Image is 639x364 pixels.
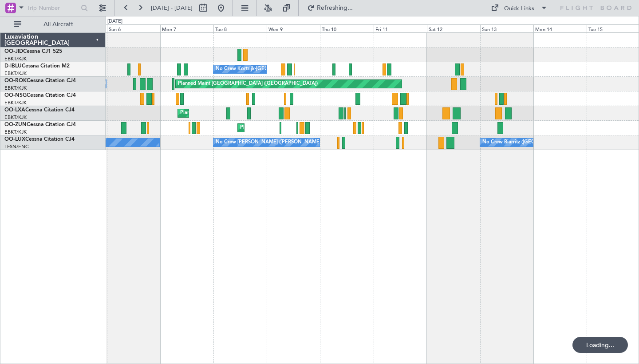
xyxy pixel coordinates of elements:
div: Planned Maint [GEOGRAPHIC_DATA] ([GEOGRAPHIC_DATA]) [178,77,318,91]
a: EBKT/KJK [4,129,27,135]
div: Planned Maint Kortrijk-[GEOGRAPHIC_DATA] [240,121,343,135]
div: Sun 13 [480,24,533,32]
a: D-IBLUCessna Citation M2 [4,63,70,69]
span: D-IBLU [4,63,22,69]
a: OO-LUXCessna Citation CJ4 [4,137,75,142]
div: Sun 6 [107,24,160,32]
a: LFSN/ENC [4,143,29,150]
a: EBKT/KJK [4,55,27,62]
div: Fri 11 [374,24,427,32]
a: OO-LXACessna Citation CJ4 [4,107,75,113]
div: Tue 8 [213,24,267,32]
a: EBKT/KJK [4,70,27,77]
a: OO-ZUNCessna Citation CJ4 [4,122,76,127]
span: OO-ZUN [4,122,27,127]
span: OO-ROK [4,78,27,83]
span: OO-LXA [4,107,25,113]
span: OO-NSG [4,93,27,98]
div: Mon 7 [160,24,213,32]
div: No Crew Kortrijk-[GEOGRAPHIC_DATA] [216,63,307,76]
input: Trip Number [27,1,78,15]
span: [DATE] - [DATE] [151,4,193,12]
span: All Aircraft [23,21,94,28]
div: Sat 12 [427,24,480,32]
span: OO-LUX [4,137,25,142]
a: OO-NSGCessna Citation CJ4 [4,93,76,98]
div: No Crew Biarritz ([GEOGRAPHIC_DATA]) [482,136,575,149]
div: Quick Links [504,4,534,13]
span: OO-JID [4,49,23,54]
div: Wed 9 [267,24,320,32]
div: No Crew [PERSON_NAME] ([PERSON_NAME]) [216,136,322,149]
button: Refreshing... [303,1,356,15]
div: Planned Maint Kortrijk-[GEOGRAPHIC_DATA] [180,107,284,120]
span: Refreshing... [316,5,354,11]
a: OO-ROKCessna Citation CJ4 [4,78,76,83]
a: EBKT/KJK [4,99,27,106]
a: EBKT/KJK [4,85,27,91]
button: All Aircraft [10,17,96,32]
div: Loading... [572,337,628,353]
button: Quick Links [486,1,552,15]
div: Thu 10 [320,24,373,32]
a: EBKT/KJK [4,114,27,121]
div: Mon 14 [533,24,587,32]
div: [DATE] [107,18,122,25]
a: OO-JIDCessna CJ1 525 [4,49,62,54]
